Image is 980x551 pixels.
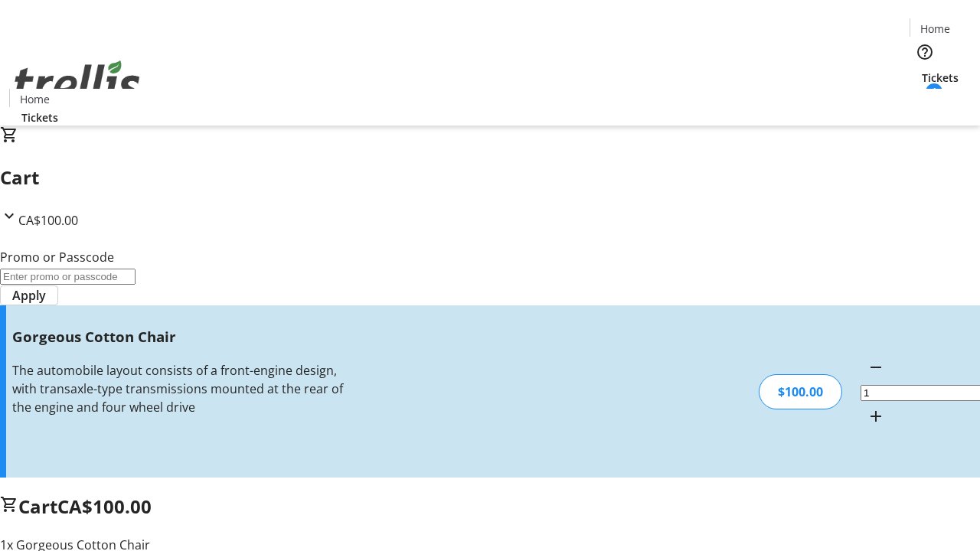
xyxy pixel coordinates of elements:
[910,37,940,67] button: Help
[910,21,959,37] a: Home
[9,44,145,120] img: Orient E2E Organization snFSWMUpU5's Logo
[12,361,347,416] div: The automobile layout consists of a front-engine design, with transaxle-type transmissions mounte...
[9,109,70,126] a: Tickets
[21,109,58,126] span: Tickets
[10,91,59,107] a: Home
[861,352,891,383] button: Decrement by one
[20,91,50,107] span: Home
[759,374,842,409] div: $100.00
[12,286,46,305] span: Apply
[12,326,347,347] h3: Gorgeous Cotton Chair
[18,212,78,229] span: CA$100.00
[920,21,950,37] span: Home
[861,401,891,432] button: Increment by one
[910,70,971,86] a: Tickets
[922,70,959,86] span: Tickets
[910,86,940,116] button: Cart
[57,494,152,519] span: CA$100.00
